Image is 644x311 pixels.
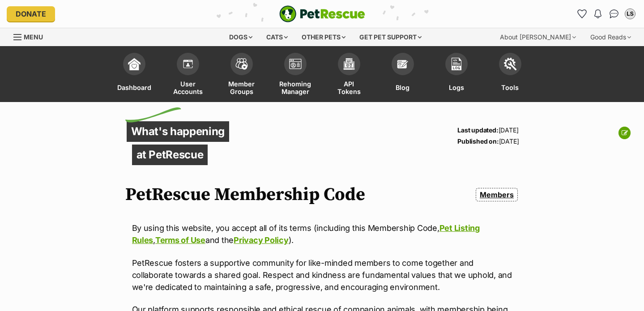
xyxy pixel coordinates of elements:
a: Tools [483,48,537,102]
button: Notifications [591,7,605,21]
span: Blog [396,80,409,95]
p: [DATE] [457,124,519,136]
a: Rehoming Manager [269,48,322,102]
div: Cats [260,28,294,46]
span: Menu [24,33,43,41]
div: Get pet support [353,28,428,46]
a: Members [476,188,517,201]
img: team-members-icon-5396bd8760b3fe7c0b43da4ab00e1e3bb1a5d9ba89233759b79545d2d3fc5d0d.svg [235,58,248,70]
a: Logs [430,48,483,102]
a: Dashboard [107,48,161,102]
a: Blog [376,48,430,102]
a: User Accounts [161,48,215,102]
span: User Accounts [172,80,204,95]
a: Pet Listing Rules [132,223,480,245]
h1: PetRescue Membership Code [125,184,365,205]
a: Donate [7,6,55,21]
img: members-icon-d6bcda0bfb97e5ba05b48644448dc2971f67d37433e5abca221da40c41542bd5.svg [182,58,194,70]
p: [DATE] [457,136,519,147]
p: PetRescue fosters a supportive community for like-minded members to come together and collaborate... [132,257,512,293]
div: Dogs [223,28,259,46]
strong: Published on: [457,137,499,145]
img: api-icon-849e3a9e6f871e3acf1f60245d25b4cd0aad652aa5f5372336901a6a67317bd8.svg [343,58,355,70]
img: notifications-46538b983faf8c2785f20acdc204bb7945ddae34d4c08c2a6579f10ce5e182be.svg [594,9,601,18]
span: Dashboard [117,80,151,95]
span: API Tokens [333,80,365,95]
a: Terms of Use [155,235,205,245]
a: Privacy Policy [234,235,288,245]
img: chat-41dd97257d64d25036548639549fe6c8038ab92f7586957e7f3b1b290dea8141.svg [610,9,619,18]
div: About [PERSON_NAME] [494,28,582,46]
a: Conversations [607,7,621,21]
div: Good Reads [584,28,637,46]
a: API Tokens [322,48,376,102]
img: logs-icon-5bf4c29380941ae54b88474b1138927238aebebbc450bc62c8517511492d5a22.svg [450,58,463,70]
p: What's happening [127,121,230,142]
img: logo-e224e6f780fb5917bec1dbf3a21bbac754714ae5b6737aabdf751b685950b380.svg [279,5,365,22]
a: Favourites [575,7,589,21]
img: decorative flick [125,107,181,123]
strong: Last updated: [457,126,498,134]
img: tools-icon-677f8b7d46040df57c17cb185196fc8e01b2b03676c49af7ba82c462532e62ee.svg [504,58,516,70]
p: at PetRescue [132,145,208,165]
ul: Account quick links [575,7,637,21]
img: dashboard-icon-eb2f2d2d3e046f16d808141f083e7271f6b2e854fb5c12c21221c1fb7104beca.svg [128,58,141,70]
a: Member Groups [215,48,269,102]
span: Member Groups [226,80,257,95]
div: LS [626,9,635,18]
span: Rehoming Manager [279,80,311,95]
p: By using this website, you accept all of its terms (including this Membership Code, , and the ). [132,222,512,246]
a: Menu [13,28,49,44]
span: Logs [449,80,464,95]
img: blogs-icon-e71fceff818bbaa76155c998696f2ea9b8fc06abc828b24f45ee82a475c2fd99.svg [397,58,409,70]
div: Other pets [295,28,352,46]
img: group-profile-icon-3fa3cf56718a62981997c0bc7e787c4b2cf8bcc04b72c1350f741eb67cf2f40e.svg [289,59,302,69]
a: PetRescue [279,5,365,22]
span: Tools [501,80,519,95]
button: My account [623,7,637,21]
